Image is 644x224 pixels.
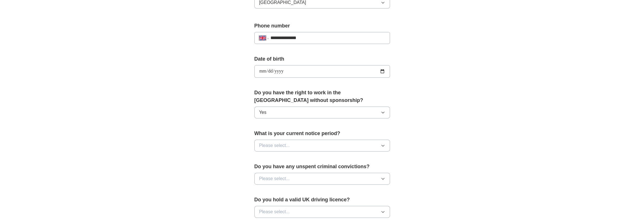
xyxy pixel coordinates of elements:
span: Please select... [259,175,290,182]
button: Please select... [254,173,390,185]
label: Date of birth [254,55,390,63]
span: Please select... [259,142,290,149]
span: Please select... [259,208,290,215]
label: Do you have any unspent criminal convictions? [254,163,390,170]
label: Phone number [254,22,390,30]
label: Do you hold a valid UK driving licence? [254,196,390,204]
button: Yes [254,106,390,118]
button: Please select... [254,206,390,218]
span: Yes [259,109,266,116]
label: Do you have the right to work in the [GEOGRAPHIC_DATA] without sponsorship? [254,89,390,104]
label: What is your current notice period? [254,130,390,137]
button: Please select... [254,140,390,152]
